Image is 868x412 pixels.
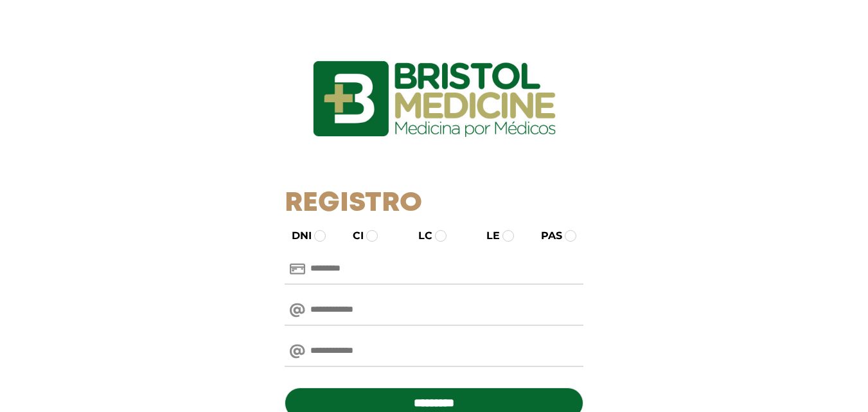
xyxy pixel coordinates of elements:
[529,228,562,244] label: PAS
[341,228,364,244] label: CI
[285,188,583,220] h1: Registro
[280,228,312,244] label: DNI
[261,15,608,183] img: logo_ingresarbristol.jpg
[407,228,432,244] label: LC
[475,228,500,244] label: LE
